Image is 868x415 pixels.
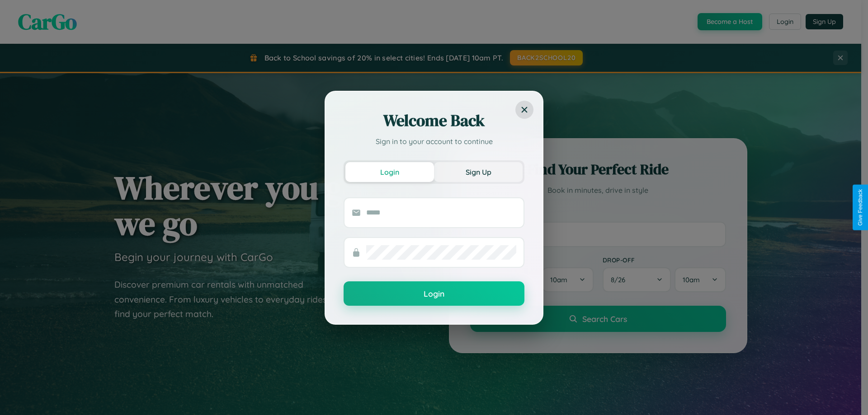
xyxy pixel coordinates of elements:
[857,189,863,226] div: Give Feedback
[344,110,524,131] h2: Welcome Back
[345,162,434,182] button: Login
[344,136,524,147] p: Sign in to your account to continue
[434,162,523,182] button: Sign Up
[344,281,524,306] button: Login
